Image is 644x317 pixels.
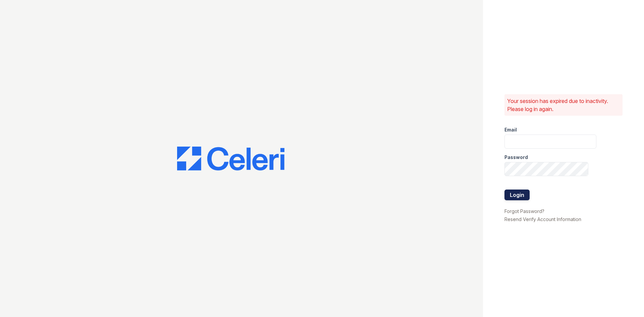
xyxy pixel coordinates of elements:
button: Login [504,190,530,200]
label: Password [504,154,528,161]
p: Your session has expired due to inactivity. Please log in again. [507,97,620,113]
a: Forgot Password? [504,208,544,214]
img: CE_Logo_Blue-a8612792a0a2168367f1c8372b55b34899dd931a85d93a1a3d3e32e68fde9ad4.png [177,147,284,171]
label: Email [504,126,517,133]
a: Resend Verify Account Information [504,216,581,222]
